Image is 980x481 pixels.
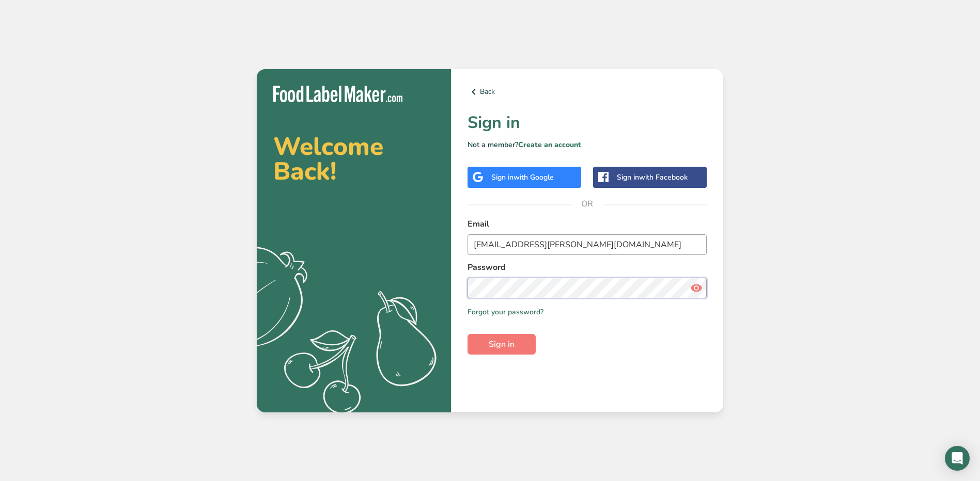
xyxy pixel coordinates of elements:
div: Sign in [491,172,554,183]
span: OR [572,188,603,219]
img: Food Label Maker [273,86,402,103]
span: with Google [514,172,554,182]
h2: Welcome Back! [273,134,434,184]
a: Forgot your password? [468,307,543,317]
label: Email [468,218,707,230]
h1: Sign in [468,110,707,135]
p: Not a member? [468,139,707,150]
span: Sign in [489,338,515,350]
div: Open Intercom Messenger [945,446,970,471]
a: Create an account [518,140,581,150]
label: Password [468,261,707,274]
input: Enter Your Email [468,234,707,255]
a: Back [468,86,707,98]
button: Sign in [468,334,536,355]
div: Sign in [617,172,688,183]
span: with Facebook [639,172,688,182]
